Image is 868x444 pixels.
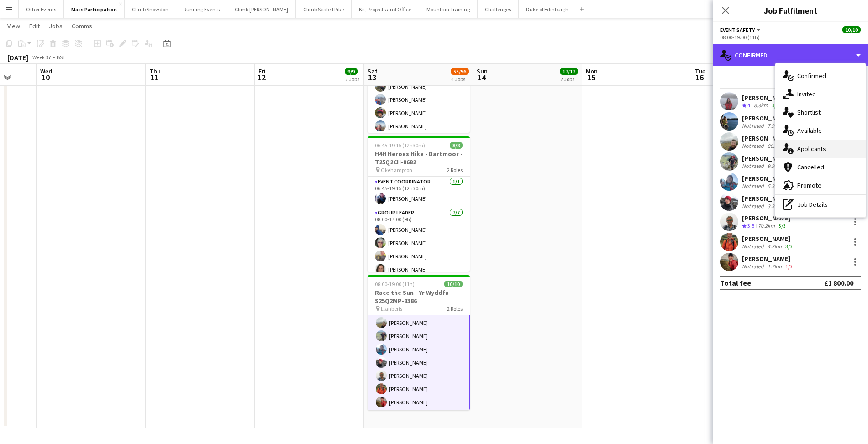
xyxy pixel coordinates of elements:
[68,20,96,32] a: Comms
[742,194,794,203] div: [PERSON_NAME]
[148,72,161,83] span: 11
[742,263,766,270] div: Not rated
[747,222,754,229] span: 3.5
[775,121,866,140] div: Available
[785,243,793,250] app-skills-label: 3/3
[352,0,419,18] button: Kit, Projects and Office
[419,0,478,18] button: Mountain Training
[368,67,378,75] span: Sat
[366,72,378,83] span: 13
[766,243,784,250] div: 4.2km
[176,0,227,18] button: Running Events
[742,154,794,162] div: [PERSON_NAME]
[149,67,161,75] span: Thu
[447,167,463,173] span: 2 Roles
[368,273,470,412] app-card-role: Event Safety9/908:00-19:00 (11h)[PERSON_NAME][PERSON_NAME][PERSON_NAME][PERSON_NAME][PERSON_NAME]...
[775,195,866,214] div: Job Details
[368,38,470,201] app-card-role: Event Safety7A10/1106:00-22:00 (16h)[PERSON_NAME][PERSON_NAME][PERSON_NAME][PERSON_NAME][PERSON_N...
[345,68,358,75] span: 9/9
[477,67,488,75] span: Sun
[766,203,784,209] div: 3.3km
[775,140,866,158] div: Applicants
[40,67,52,75] span: Wed
[785,263,793,270] app-skills-label: 1/3
[752,102,770,110] div: 8.3km
[451,68,469,75] span: 55/56
[720,34,861,41] div: 08:00-19:00 (11h)
[444,281,463,287] span: 10/10
[742,203,766,209] div: Not rated
[368,177,470,208] app-card-role: Event Coordinator1/106:45-19:15 (12h30m)[PERSON_NAME]
[742,162,766,169] div: Not rated
[720,26,762,33] button: Event Safety
[375,281,415,287] span: 08:00-19:00 (11h)
[695,67,705,75] span: Tue
[756,222,777,230] div: 70.2km
[451,76,468,83] div: 4 Jobs
[26,20,43,32] a: Edit
[775,176,866,194] div: Promote
[742,243,766,250] div: Not rated
[586,67,598,75] span: Mon
[824,278,853,287] div: £1 800.00
[258,67,266,75] span: Fri
[519,0,576,18] button: Duke of Edinburgh
[345,76,359,83] div: 2 Jobs
[775,158,866,176] div: Cancelled
[742,142,766,149] div: Not rated
[713,44,868,66] div: Confirmed
[29,22,40,30] span: Edit
[478,0,519,18] button: Challenges
[257,72,266,83] span: 12
[742,255,794,263] div: [PERSON_NAME]
[72,22,92,30] span: Comms
[560,68,578,75] span: 17/17
[450,142,463,149] span: 8/8
[49,22,63,30] span: Jobs
[720,26,755,33] span: Event Safety
[368,275,470,410] app-job-card: 08:00-19:00 (11h)10/10Race the Sun - Yr Wyddfa - S25Q2MP-9386 Llanberis2 RolesEvent Safety9/908:0...
[227,0,296,18] button: Climb [PERSON_NAME]
[766,162,784,169] div: 9.9km
[45,20,66,32] a: Jobs
[64,0,125,18] button: Mass Participation
[775,103,866,121] div: Shortlist
[368,136,470,272] app-job-card: 06:45-19:15 (12h30m)8/8H4H Heroes Hike - Dartmoor - T25Q2CH-8682 Okehampton2 RolesEvent Coordinat...
[381,305,402,312] span: Llanberis
[742,94,790,102] div: [PERSON_NAME]
[296,0,352,18] button: Climb Scafell Pike
[742,134,797,142] div: [PERSON_NAME]
[747,102,750,109] span: 4
[475,72,488,83] span: 14
[713,5,868,16] h3: Job Fulfilment
[368,150,470,166] h3: H4H Heroes Hike - Dartmoor - T25Q2CH-8682
[584,72,598,83] span: 15
[7,22,20,30] span: View
[775,67,866,85] div: Confirmed
[447,305,463,312] span: 2 Roles
[742,183,766,189] div: Not rated
[368,208,470,318] app-card-role: Group Leader7/708:00-17:00 (9h)[PERSON_NAME][PERSON_NAME][PERSON_NAME][PERSON_NAME]
[57,54,66,61] div: BST
[766,122,784,129] div: 7.9km
[742,174,794,183] div: [PERSON_NAME]
[766,263,784,270] div: 1.7km
[368,288,470,305] h3: Race the Sun - Yr Wyddfa - S25Q2MP-9386
[742,122,766,129] div: Not rated
[720,278,751,287] div: Total fee
[742,114,794,122] div: [PERSON_NAME]
[381,167,412,173] span: Okehampton
[694,72,705,83] span: 16
[742,235,794,243] div: [PERSON_NAME]
[4,20,24,32] a: View
[375,142,425,149] span: 06:45-19:15 (12h30m)
[772,102,779,109] app-skills-label: 3/3
[779,222,786,229] app-skills-label: 3/3
[39,72,52,83] span: 10
[19,0,64,18] button: Other Events
[766,183,784,189] div: 5.3km
[30,54,53,61] span: Week 37
[560,76,578,83] div: 2 Jobs
[125,0,176,18] button: Climb Snowdon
